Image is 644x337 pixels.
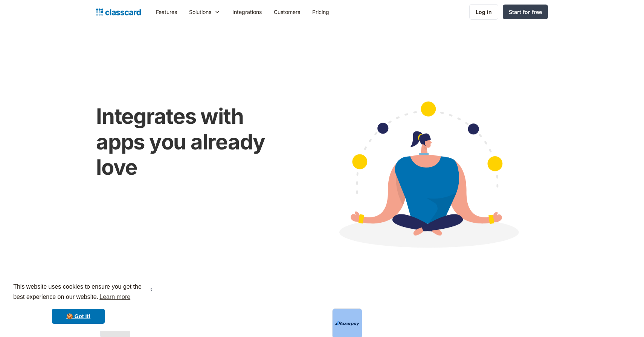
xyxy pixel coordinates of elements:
[183,3,226,20] div: Solutions
[150,3,183,20] a: Features
[307,87,548,268] img: Cartoon image showing connected apps
[469,4,498,20] a: Log in
[52,309,105,324] a: dismiss cookie message
[476,8,492,16] div: Log in
[268,3,306,20] a: Customers
[509,8,542,16] div: Start for free
[96,104,291,180] h1: Integrates with apps you already love
[98,291,131,303] a: learn more about cookies
[189,8,211,16] div: Solutions
[96,7,141,17] a: Logo
[226,3,268,20] a: Integrations
[335,321,359,326] img: Razorpay
[13,282,143,303] span: This website uses cookies to ensure you get the best experience on our website.
[306,3,335,20] a: Pricing
[503,5,548,19] a: Start for free
[6,275,151,331] div: cookieconsent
